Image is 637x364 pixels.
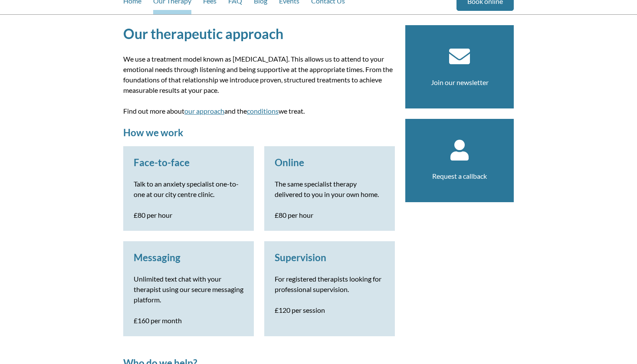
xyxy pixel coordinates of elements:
a: conditions [247,107,279,115]
h1: Our therapeutic approach [123,25,395,42]
a: Request a callback [432,172,487,180]
p: Unlimited text chat with your therapist using our secure messaging platform. [134,274,243,305]
p: £80 per hour [275,210,384,220]
p: £80 per hour [134,210,243,220]
h3: Supervision [275,252,384,263]
a: Supervision For registered therapists looking for professional supervision. £120 per session [275,252,384,315]
a: Messaging Unlimited text chat with your therapist using our secure messaging platform. £160 per m... [134,252,243,326]
a: Online The same specialist therapy delivered to you in your own home. £80 per hour [275,157,384,220]
h3: Face-to-face [134,157,243,168]
p: The same specialist therapy delivered to you in your own home. [275,179,384,200]
p: For registered therapists looking for professional supervision. [275,274,384,295]
a: our approach [184,107,224,115]
p: £120 per session [275,305,384,315]
p: Talk to an anxiety specialist one-to-one at our city centre clinic. [134,179,243,200]
h3: Online [275,157,384,168]
a: Join our newsletter [431,78,489,86]
p: We use a treatment model known as [MEDICAL_DATA]. This allows us to attend to your emotional need... [123,54,395,95]
p: £160 per month [134,315,243,326]
h3: Messaging [134,252,243,263]
h2: How we work [123,127,395,138]
p: Find out more about and the we treat. [123,106,395,116]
